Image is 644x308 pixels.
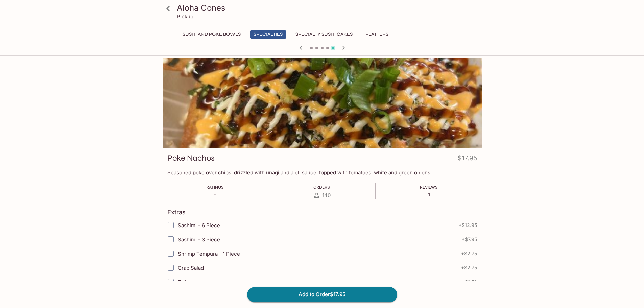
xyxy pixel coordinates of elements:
[178,265,204,271] span: Crab Salad
[462,279,477,285] span: + $1.50
[178,279,189,285] span: Tofu
[313,185,330,190] span: Orders
[292,30,356,39] button: Specialty Sushi Cakes
[177,3,479,13] h3: Aloha Cones
[178,251,240,257] span: Shrimp Tempura - 1 Piece
[167,153,215,163] h3: Poke Nachos
[247,287,397,302] button: Add to Order$17.95
[167,169,477,176] p: Seasoned poke over chips, drizzled with unagi and aioli sauce, topped with tomatoes, white and gr...
[420,185,438,190] span: Reviews
[163,58,482,148] div: Poke Nachos
[459,222,477,228] span: + $12.95
[206,185,224,190] span: Ratings
[462,237,477,242] span: + $7.95
[458,153,477,166] h4: $17.95
[461,251,477,256] span: + $2.75
[178,222,220,229] span: Sashimi - 6 Piece
[461,265,477,270] span: + $2.75
[322,192,331,198] span: 140
[420,191,438,198] p: 1
[167,209,186,216] h4: Extras
[362,30,392,39] button: Platters
[206,191,224,198] p: -
[250,30,286,39] button: Specialties
[179,30,244,39] button: Sushi and Poke Bowls
[177,13,193,20] p: Pickup
[178,236,220,243] span: Sashimi - 3 Piece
